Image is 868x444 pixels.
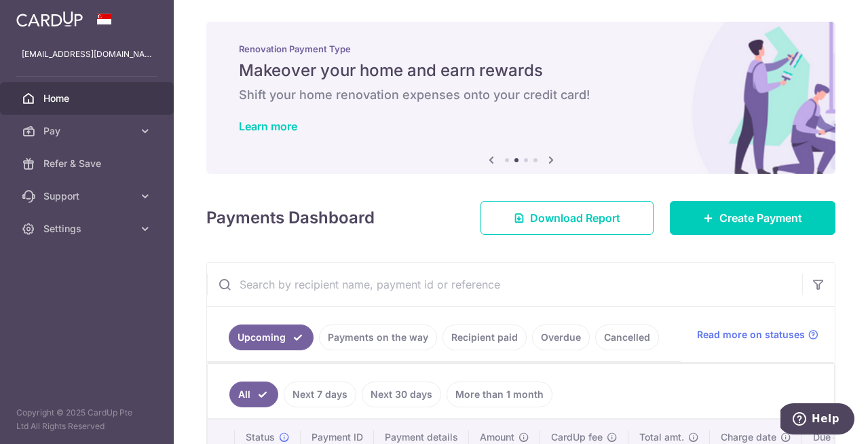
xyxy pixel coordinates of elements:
span: Refer & Save [43,157,133,170]
a: More than 1 month [447,382,552,407]
span: Create Payment [719,210,802,226]
p: [EMAIL_ADDRESS][DOMAIN_NAME] [22,48,152,61]
span: Download Report [530,210,620,226]
span: Amount [480,430,514,444]
a: Cancelled [595,325,659,350]
span: Home [43,92,133,105]
span: Settings [43,222,133,236]
a: All [229,382,278,407]
a: Upcoming [229,325,314,350]
span: Due date [813,430,854,444]
span: Total amt. [639,430,684,444]
img: CardUp [16,11,83,27]
img: Renovation banner [206,22,835,174]
a: Overdue [532,325,590,350]
iframe: Opens a widget where you can find more information [780,403,854,437]
span: Read more on statuses [697,328,805,341]
p: Renovation Payment Type [239,43,803,54]
span: Status [246,430,275,444]
a: Read more on statuses [697,328,818,341]
a: Next 7 days [284,382,356,407]
a: Recipient paid [442,325,527,350]
span: Charge date [721,430,776,444]
span: CardUp fee [551,430,603,444]
span: Support [43,189,133,203]
a: Learn more [239,119,297,133]
span: Pay [43,124,133,138]
h4: Payments Dashboard [206,206,375,230]
a: Download Report [480,201,654,235]
a: Create Payment [670,201,835,235]
a: Payments on the way [319,325,437,350]
input: Search by recipient name, payment id or reference [207,263,802,306]
h5: Makeover your home and earn rewards [239,60,803,81]
h6: Shift your home renovation expenses onto your credit card! [239,87,803,103]
a: Next 30 days [362,382,441,407]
